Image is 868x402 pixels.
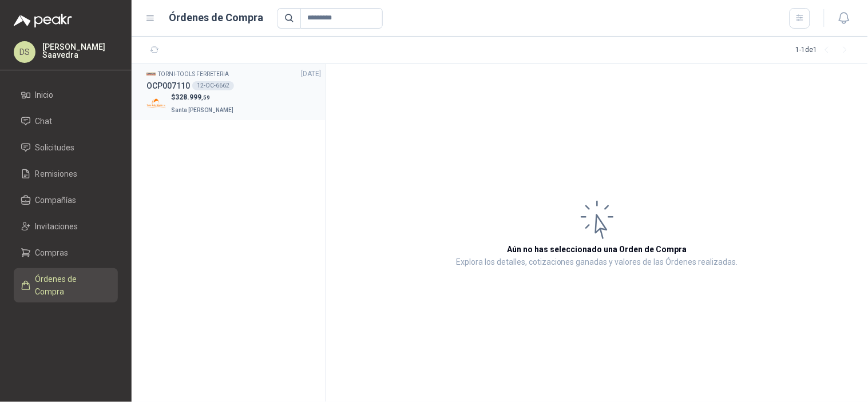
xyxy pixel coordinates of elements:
[175,93,210,101] span: 328.999
[14,41,35,63] div: DS
[35,194,77,206] span: Compañías
[171,107,233,113] span: Santa [PERSON_NAME]
[14,14,72,27] img: Logo peakr
[35,246,69,259] span: Compras
[35,273,107,298] span: Órdenes de Compra
[158,70,229,79] p: TORNI-TOOLS FERRETERIA
[796,41,854,59] div: 1 - 1 de 1
[14,163,118,185] a: Remisiones
[301,69,321,79] span: [DATE]
[14,242,118,264] a: Compras
[171,92,236,103] p: $
[146,94,167,114] img: Company Logo
[14,189,118,211] a: Compañías
[35,89,54,101] span: Inicio
[35,220,78,233] span: Invitaciones
[146,69,321,116] a: Company LogoTORNI-TOOLS FERRETERIA[DATE] OCP00711012-OC-6662Company Logo$328.999,59Santa [PERSON_...
[35,141,75,154] span: Solicitudes
[35,168,78,180] span: Remisiones
[14,84,118,106] a: Inicio
[456,256,738,269] p: Explora los detalles, cotizaciones ganadas y valores de las Órdenes realizadas.
[14,137,118,158] a: Solicitudes
[42,43,118,59] p: [PERSON_NAME] Saavedra
[35,115,53,128] span: Chat
[192,81,234,90] div: 12-OC-6662
[14,216,118,237] a: Invitaciones
[201,94,210,101] span: ,59
[146,69,156,78] img: Company Logo
[14,268,118,303] a: Órdenes de Compra
[508,243,687,256] h3: Aún no has seleccionado una Orden de Compra
[146,79,190,92] h3: OCP007110
[14,110,118,132] a: Chat
[169,10,264,26] h1: Órdenes de Compra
